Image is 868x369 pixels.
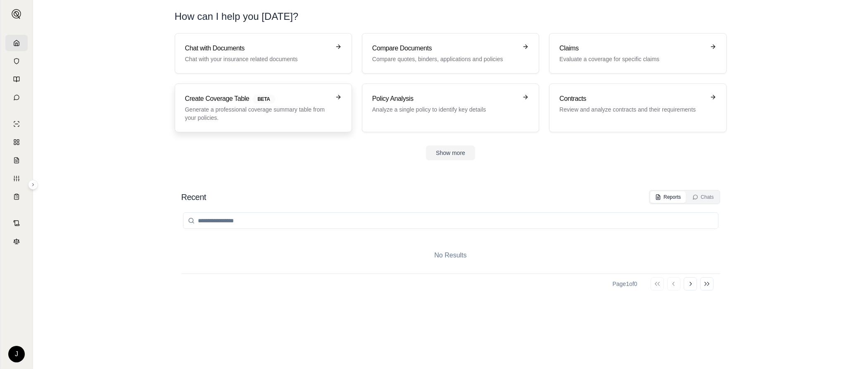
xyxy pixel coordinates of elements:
[372,55,517,63] p: Compare quotes, binders, applications and policies
[5,170,28,187] a: Custom Report
[175,33,352,74] a: Chat with DocumentsChat with your insurance related documents
[175,83,352,132] a: Create Coverage TableBETAGenerate a professional coverage summary table from your policies.
[613,280,637,288] div: Page 1 of 0
[181,237,720,274] div: No Results
[5,71,28,88] a: Prompt Library
[5,233,28,250] a: Legal Search Engine
[372,94,517,104] h3: Policy Analysis
[559,43,704,53] h3: Claims
[185,105,330,122] p: Generate a professional coverage summary table from your policies.
[362,83,539,132] a: Policy AnalysisAnalyze a single policy to identify key details
[372,43,517,53] h3: Compare Documents
[28,180,38,190] button: Expand sidebar
[5,116,28,132] a: Single Policy
[252,95,275,104] span: BETA
[185,43,330,53] h3: Chat with Documents
[5,35,28,51] a: Home
[362,33,539,74] a: Compare DocumentsCompare quotes, binders, applications and policies
[687,191,718,203] button: Chats
[372,105,517,114] p: Analyze a single policy to identify key details
[5,134,28,150] a: Policy Comparisons
[8,6,25,22] button: Expand sidebar
[5,53,28,69] a: Documents Vault
[5,152,28,169] a: Claim Coverage
[549,33,726,74] a: ClaimsEvaluate a coverage for specific claims
[549,83,726,132] a: ContractsReview and analyze contracts and their requirements
[650,191,686,203] button: Reports
[692,194,713,200] div: Chats
[12,9,21,19] img: Expand sidebar
[175,10,727,23] h1: How can I help you [DATE]?
[559,105,704,114] p: Review and analyze contracts and their requirements
[655,194,681,200] div: Reports
[181,191,206,203] h2: Recent
[5,188,28,205] a: Coverage Table
[8,346,25,362] div: J
[185,55,330,63] p: Chat with your insurance related documents
[5,215,28,231] a: Contract Analysis
[185,94,330,104] h3: Create Coverage Table
[426,145,475,160] button: Show more
[559,94,704,104] h3: Contracts
[5,89,28,106] a: Chat
[559,55,704,63] p: Evaluate a coverage for specific claims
